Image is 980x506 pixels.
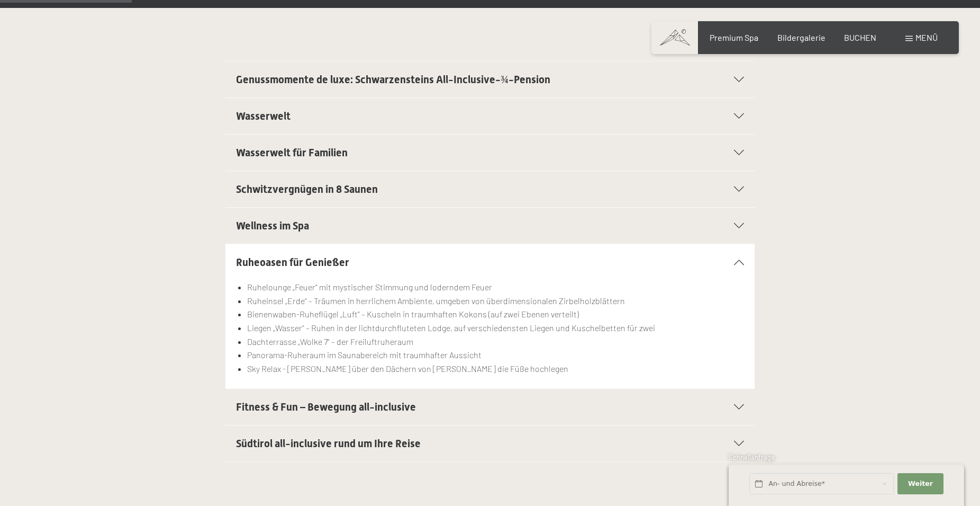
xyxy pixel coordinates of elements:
li: Dachterrasse „Wolke 7“ – der Freiluftruheraum [247,335,744,349]
span: Wellness im Spa [236,219,309,232]
span: Weiter [908,479,933,489]
a: Bildergalerie [777,32,825,42]
li: Ruhelounge „Feuer“ mit mystischer Stimmung und loderndem Feuer [247,280,744,294]
li: Sky Relax - [PERSON_NAME] über den Dächern von [PERSON_NAME] die Füße hochlegen [247,362,744,376]
a: Premium Spa [710,32,758,42]
span: Ruheoasen für Genießer [236,256,349,269]
span: Schwitzvergnügen in 8 Saunen [236,183,378,196]
li: Panorama-Ruheraum im Saunabereich mit traumhafter Aussicht [247,348,744,362]
a: BUCHEN [844,32,876,42]
span: Fitness & Fun – Bewegung all-inclusive [236,401,416,413]
span: Südtirol all-inclusive rund um Ihre Reise [236,437,421,450]
li: Liegen „Wasser“ – Ruhen in der lichtdurchfluteten Lodge, auf verschiedensten Liegen und Kuschelbe... [247,321,744,335]
span: Wasserwelt [236,110,291,122]
li: Ruheinsel „Erde“ – Träumen in herrlichem Ambiente, umgeben von überdimensionalen Zirbelholzblättern [247,294,744,308]
span: Genussmomente de luxe: Schwarzensteins All-Inclusive-¾-Pension [236,73,550,86]
span: Schnellanfrage [729,453,775,461]
span: Wasserwelt für Familien [236,146,348,159]
li: Bienenwaben-Ruheflügel „Luft“ – Kuscheln in traumhaften Kokons (auf zwei Ebenen verteilt) [247,307,744,321]
span: Menü [915,32,938,42]
button: Weiter [897,473,943,495]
